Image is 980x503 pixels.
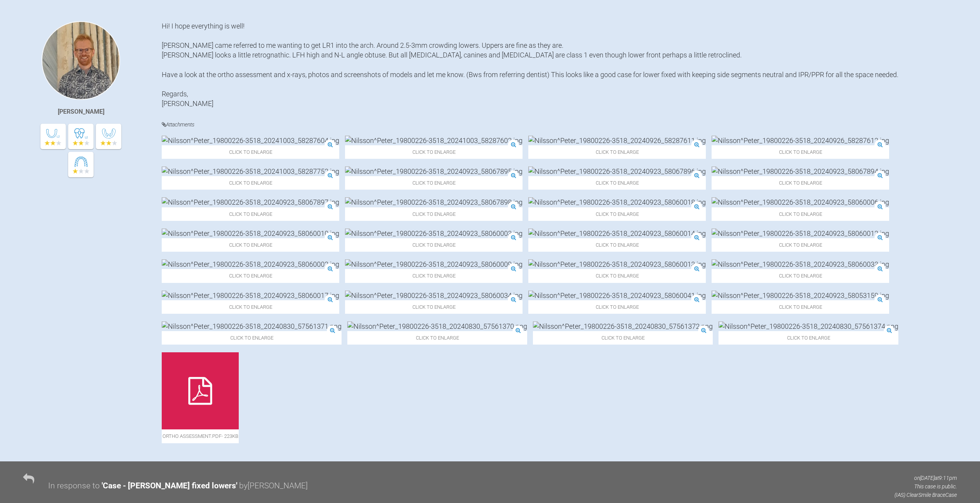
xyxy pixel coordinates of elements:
span: Click to enlarge [712,207,889,221]
p: This case is public. [895,482,957,491]
img: Nilsson^Peter_19800226-3518_20240923_58067896.jpg [528,167,706,176]
img: Nilsson^Peter_19800226-3518_20240926_58287611.jpg [528,136,706,145]
img: Nilsson^Peter_19800226-3518_20240923_58060002.jpg [162,259,339,269]
img: Nilsson^Peter_19800226-3518_20240923_58060003.jpg [345,229,523,238]
img: Magnus Håkansson [42,21,120,100]
span: Click to enlarge [712,300,889,314]
img: Nilsson^Peter_19800226-3518_20240923_58060010.jpg [162,229,339,238]
img: Nilsson^Peter_19800226-3518_20240923_58060017.jpg [162,291,339,300]
span: Click to enlarge [345,238,523,252]
span: Click to enlarge [345,145,523,159]
span: Click to enlarge [528,207,706,221]
span: ortho assessment.pdf - 223KB [162,429,239,443]
img: Nilsson^Peter_19800226-3518_20240923_58060033.jpg [712,259,889,269]
img: Nilsson^Peter_19800226-3518_20240830_57561371.png [162,321,342,331]
p: on [DATE] at 9:11pm [895,474,957,482]
span: Click to enlarge [712,145,889,159]
span: Click to enlarge [162,176,339,190]
span: Click to enlarge [528,238,706,252]
img: Nilsson^Peter_19800226-3518_20240923_58067897.jpg [162,197,339,207]
span: Click to enlarge [162,207,339,221]
img: Nilsson^Peter_19800226-3518_20240923_58060012.jpg [712,229,889,238]
p: (IAS) ClearSmile Brace Case [895,491,957,499]
span: Click to enlarge [162,300,339,314]
img: Nilsson^Peter_19800226-3518_20240830_57561374.png [719,321,898,331]
span: Click to enlarge [528,300,706,314]
div: by [PERSON_NAME] [239,479,308,493]
span: Click to enlarge [712,269,889,283]
span: Click to enlarge [528,176,706,190]
span: Click to enlarge [347,331,527,345]
img: Nilsson^Peter_19800226-3518_20240923_58060018.jpg [528,197,706,207]
span: Click to enlarge [528,145,706,159]
img: Nilsson^Peter_19800226-3518_20240923_58060013.jpg [528,259,706,269]
h4: Attachments [162,120,957,130]
img: Nilsson^Peter_19800226-3518_20240923_58060014.jpg [528,229,706,238]
img: Nilsson^Peter_19800226-3518_20240923_58060006.jpg [712,197,889,207]
img: Nilsson^Peter_19800226-3518_20241003_58287602.jpg [345,136,523,145]
span: Click to enlarge [712,238,889,252]
span: Click to enlarge [345,176,523,190]
div: Hi! I hope everything is well! [PERSON_NAME] came referred to me wanting to get LR1 into the arch... [162,21,957,109]
span: Click to enlarge [162,269,339,283]
img: Nilsson^Peter_19800226-3518_20241003_58287752.jpg [162,167,339,176]
div: [PERSON_NAME] [58,107,104,117]
span: Click to enlarge [533,331,713,345]
img: Nilsson^Peter_19800226-3518_20240923_58053159.jpg [712,291,889,300]
span: Click to enlarge [345,207,523,221]
span: Click to enlarge [345,269,523,283]
img: Nilsson^Peter_19800226-3518_20241003_58287604.jpg [162,136,339,145]
img: Nilsson^Peter_19800226-3518_20240923_58067895.jpg [345,167,523,176]
span: Click to enlarge [528,269,706,283]
img: Nilsson^Peter_19800226-3518_20240830_57561372.png [533,321,713,331]
div: In response to [48,479,100,493]
img: Nilsson^Peter_19800226-3518_20240923_58060034.jpg [345,291,523,300]
img: Nilsson^Peter_19800226-3518_20240923_58060041.jpg [528,291,706,300]
img: Nilsson^Peter_19800226-3518_20240923_58067898.jpg [345,197,523,207]
div: ' Case - [PERSON_NAME] fixed lowers ' [102,479,237,493]
img: Nilsson^Peter_19800226-3518_20240926_58287612.jpg [712,136,889,145]
span: Click to enlarge [719,331,898,345]
span: Click to enlarge [345,300,523,314]
span: Click to enlarge [162,238,339,252]
span: Click to enlarge [162,331,342,345]
img: Nilsson^Peter_19800226-3518_20240923_58060009.jpg [345,259,523,269]
img: Nilsson^Peter_19800226-3518_20240923_58067894.jpg [712,167,889,176]
span: Click to enlarge [162,145,339,159]
span: Click to enlarge [712,176,889,190]
img: Nilsson^Peter_19800226-3518_20240830_57561370.png [347,321,527,331]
